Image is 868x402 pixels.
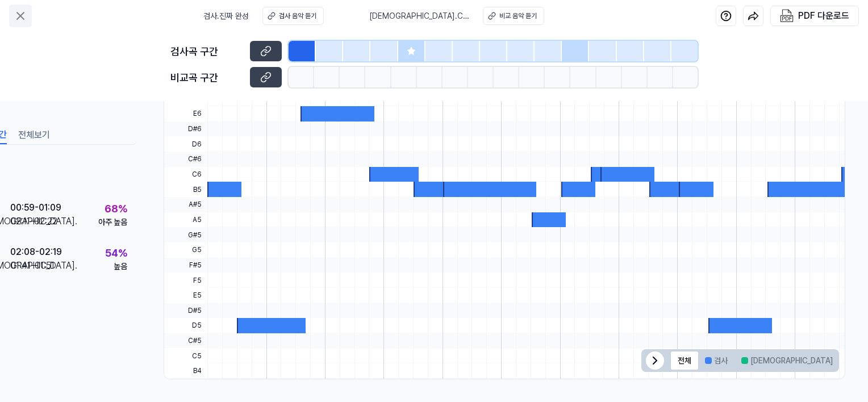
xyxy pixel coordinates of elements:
div: 비교 음악 듣기 [499,11,537,21]
span: D#5 [164,303,207,319]
div: 높음 [114,261,127,273]
span: B5 [164,182,207,197]
div: 02:11 - 02:22 [10,215,57,228]
div: 01:41 - 01:51 [10,259,55,273]
img: PDF Download [780,9,794,23]
span: G5 [164,242,207,258]
span: C#5 [164,333,207,349]
span: E6 [164,106,207,122]
div: 68 % [105,201,127,216]
span: A#5 [164,197,207,212]
button: 비교 음악 듣기 [483,7,544,25]
span: E5 [164,288,207,303]
img: help [720,10,732,22]
span: A5 [164,212,207,228]
span: D6 [164,136,207,152]
div: 검사곡 구간 [170,44,243,59]
span: G#5 [164,227,207,242]
button: 검사 음악 듣기 [262,7,324,25]
div: 검사 음악 듣기 [279,11,316,21]
div: 02:08 - 02:19 [10,245,62,259]
img: share [748,10,759,22]
button: [DEMOGRAPHIC_DATA] [735,351,840,370]
span: C#6 [164,152,207,167]
div: PDF 다운로드 [798,9,849,23]
div: 비교곡 구간 [170,70,243,85]
span: C6 [164,167,207,182]
span: B4 [164,363,207,379]
button: 전체보기 [18,126,50,144]
span: F#5 [164,258,207,273]
div: 아주 높음 [98,216,127,228]
div: 00:59 - 01:09 [10,201,61,215]
span: D5 [164,318,207,333]
span: F5 [164,273,207,288]
div: 54 % [105,245,127,261]
button: 검사 [698,351,735,370]
span: [DEMOGRAPHIC_DATA] . Caso Recorrente [369,10,469,22]
span: D#6 [164,122,207,137]
span: C5 [164,348,207,363]
button: PDF 다운로드 [778,6,852,26]
button: 전체 [671,351,698,370]
span: 검사 . 진짜 완성 [203,10,249,22]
